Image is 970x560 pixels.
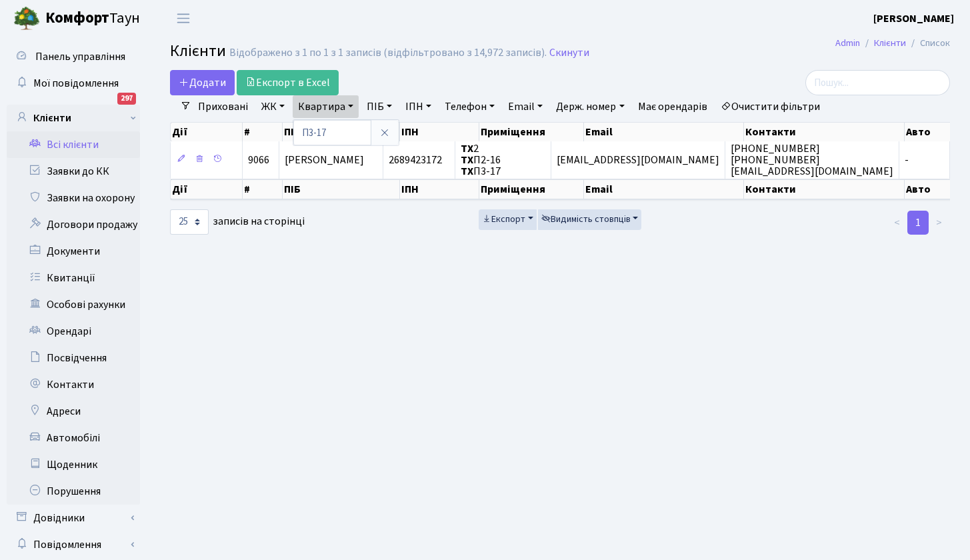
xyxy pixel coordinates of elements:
span: Мої повідомлення [33,76,119,91]
a: Email [503,95,548,118]
nav: breadcrumb [815,29,970,57]
a: Квартира [293,95,359,118]
a: Особові рахунки [7,291,140,318]
b: [PERSON_NAME] [873,11,954,26]
b: ТХ [461,153,473,167]
a: Всі клієнти [7,131,140,158]
a: Приховані [193,95,253,118]
span: 2689423172 [389,153,442,167]
b: ТХ [461,141,473,156]
li: Список [906,36,950,51]
a: Заявки на охорону [7,185,140,211]
a: 1 [907,211,929,235]
select: записів на сторінці [170,209,209,235]
img: logo.png [13,5,40,32]
a: Квитанції [7,265,140,291]
b: Комфорт [45,7,109,29]
span: [PHONE_NUMBER] [PHONE_NUMBER] [EMAIL_ADDRESS][DOMAIN_NAME] [731,141,893,179]
a: Повідомлення [7,531,140,558]
th: Email [584,123,745,141]
input: Пошук... [805,70,950,95]
span: Експорт [482,213,525,226]
span: 2 П2-16 П3-17 [461,141,501,179]
button: Експорт [479,209,537,230]
a: Admin [835,36,860,50]
label: записів на сторінці [170,209,305,235]
a: Документи [7,238,140,265]
div: 297 [117,93,136,105]
span: Додати [179,75,226,90]
span: Клієнти [170,39,226,63]
th: Контакти [744,179,905,199]
th: Приміщення [479,123,583,141]
th: ІПН [400,123,479,141]
div: Відображено з 1 по 1 з 1 записів (відфільтровано з 14,972 записів). [229,47,547,59]
a: Експорт в Excel [237,70,339,95]
a: ПІБ [361,95,397,118]
a: ІПН [400,95,437,118]
a: Клієнти [7,105,140,131]
a: Заявки до КК [7,158,140,185]
a: Мої повідомлення297 [7,70,140,97]
a: Довідники [7,505,140,531]
a: Адреси [7,398,140,425]
span: [PERSON_NAME] [285,153,364,167]
button: Переключити навігацію [167,7,200,29]
a: Договори продажу [7,211,140,238]
span: - [905,153,909,167]
a: [PERSON_NAME] [873,11,954,27]
th: Приміщення [479,179,583,199]
th: Контакти [744,123,905,141]
th: Авто [905,123,960,141]
th: ПІБ [283,179,400,199]
th: # [243,179,283,199]
th: # [243,123,283,141]
span: Таун [45,7,140,30]
th: Дії [171,179,243,199]
a: Орендарі [7,318,140,345]
span: Видимість стовпців [541,213,631,226]
b: ТХ [461,165,473,179]
a: Додати [170,70,235,95]
a: Автомобілі [7,425,140,451]
th: Авто [905,179,960,199]
a: Посвідчення [7,345,140,371]
span: 9066 [248,153,269,167]
button: Видимість стовпців [538,209,642,230]
a: Очистити фільтри [715,95,825,118]
span: Панель управління [35,49,125,64]
a: Порушення [7,478,140,505]
th: Дії [171,123,243,141]
a: Панель управління [7,43,140,70]
th: ІПН [400,179,479,199]
a: ЖК [256,95,290,118]
a: Клієнти [874,36,906,50]
span: [EMAIL_ADDRESS][DOMAIN_NAME] [557,153,719,167]
a: Щоденник [7,451,140,478]
a: Скинути [549,47,589,59]
th: Email [584,179,745,199]
a: Телефон [439,95,500,118]
a: Держ. номер [551,95,629,118]
th: ПІБ [283,123,400,141]
a: Контакти [7,371,140,398]
a: Має орендарів [633,95,713,118]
